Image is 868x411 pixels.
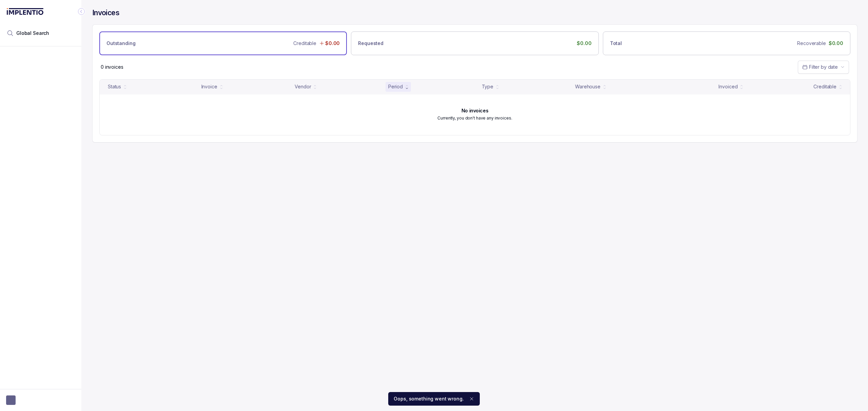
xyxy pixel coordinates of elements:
span: Filter by date [809,64,838,70]
div: Type [482,83,493,90]
span: Global Search [16,30,49,37]
p: $0.00 [829,40,843,47]
p: Oops, something went wrong. [394,395,463,402]
div: Period [388,83,403,90]
p: Currently, you don't have any invoices. [437,115,512,122]
p: Total [610,40,622,47]
p: $0.00 [577,40,591,47]
p: $0.00 [325,40,340,47]
div: Collapse Icon [77,7,85,16]
p: Outstanding [106,40,135,47]
h6: No invoices [461,108,488,113]
div: Warehouse [575,83,600,90]
div: Invoiced [718,83,737,90]
div: Status [108,83,121,90]
p: Creditable [293,40,316,47]
div: Remaining page entries [101,64,123,70]
p: 0 invoices [101,64,123,70]
button: Date Range Picker [798,61,849,73]
p: Requested [358,40,383,47]
p: Recoverable [797,40,826,47]
search: Date Range Picker [802,64,838,70]
div: Vendor [295,83,311,90]
div: Creditable [813,83,836,90]
h4: Invoices [92,8,119,18]
div: Invoice [201,83,217,90]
